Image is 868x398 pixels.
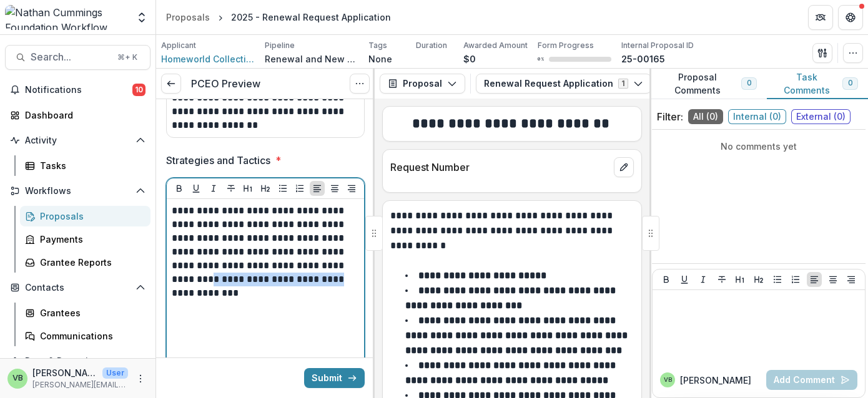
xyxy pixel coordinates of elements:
[770,272,785,287] button: Bullet List
[265,52,358,66] p: Renewal and New Grants Pipeline
[25,135,131,146] span: Activity
[161,40,196,51] p: Applicant
[390,160,609,175] p: Request Number
[102,367,128,379] p: User
[115,51,140,64] div: ⌘ + K
[166,153,270,168] p: Strategies and Tactics
[380,74,465,94] button: Proposal
[838,5,863,30] button: Get Help
[767,69,868,99] button: Task Comments
[657,140,861,153] p: No comments yet
[368,40,387,51] p: Tags
[5,278,150,298] button: Open Contacts
[680,374,751,387] p: [PERSON_NAME]
[258,181,273,196] button: Heading 2
[166,11,210,24] div: Proposals
[5,181,150,201] button: Open Workflows
[677,272,692,287] button: Underline
[25,356,131,367] span: Data & Reporting
[788,272,803,287] button: Ordered List
[659,272,674,287] button: Bold
[25,186,131,197] span: Workflows
[31,51,110,63] span: Search...
[614,157,634,177] button: edit
[189,181,204,196] button: Underline
[12,374,23,382] div: Valerie Boucard
[649,69,767,99] button: Proposal Comments
[621,40,694,51] p: Internal Proposal ID
[350,74,370,94] button: Options
[25,283,131,293] span: Contacts
[191,78,260,90] h3: PCEO Preview
[240,181,255,196] button: Heading 1
[310,181,325,196] button: Align Left
[20,206,150,226] a: Proposals
[714,272,729,287] button: Strike
[621,52,665,66] p: 25-00165
[25,85,132,95] span: Notifications
[416,40,447,51] p: Duration
[657,109,683,124] p: Filter:
[20,252,150,273] a: Grantee Reports
[664,377,672,383] div: Valerie Boucard
[5,130,150,150] button: Open Activity
[826,272,841,287] button: Align Center
[344,181,359,196] button: Align Right
[538,55,544,64] p: 0 %
[463,52,476,66] p: $0
[25,109,141,122] div: Dashboard
[327,181,342,196] button: Align Center
[40,329,141,342] div: Communications
[808,5,833,30] button: Partners
[5,105,150,125] a: Dashboard
[20,326,150,346] a: Communications
[538,40,594,51] p: Form Progress
[133,371,148,386] button: More
[476,74,651,94] button: Renewal Request Application1
[206,181,221,196] button: Italicize
[5,5,128,30] img: Nathan Cummings Foundation Workflow Sandbox logo
[40,233,141,246] div: Payments
[32,379,128,391] p: [PERSON_NAME][EMAIL_ADDRESS][PERSON_NAME][DOMAIN_NAME]
[133,5,150,30] button: Open entity switcher
[20,229,150,250] a: Payments
[844,272,859,287] button: Align Right
[265,40,295,51] p: Pipeline
[32,366,97,379] p: [PERSON_NAME]
[275,181,290,196] button: Bullet List
[292,181,307,196] button: Ordered List
[791,109,851,124] span: External ( 0 )
[20,303,150,323] a: Grantees
[463,40,528,51] p: Awarded Amount
[40,256,141,269] div: Grantee Reports
[231,11,391,24] div: 2025 - Renewal Request Application
[766,370,857,390] button: Add Comment
[5,351,150,371] button: Open Data & Reporting
[132,84,145,96] span: 10
[848,79,852,87] span: 0
[224,181,239,196] button: Strike
[40,306,141,319] div: Grantees
[807,272,822,287] button: Align Left
[40,210,141,223] div: Proposals
[5,45,150,70] button: Search...
[696,272,711,287] button: Italicize
[161,8,215,26] a: Proposals
[5,80,150,100] button: Notifications10
[161,52,255,66] a: Homeworld Collective Inc
[161,8,396,26] nav: breadcrumb
[304,368,365,388] button: Submit
[368,52,392,66] p: None
[40,159,141,172] div: Tasks
[172,181,187,196] button: Bold
[747,79,751,87] span: 0
[751,272,766,287] button: Heading 2
[688,109,723,124] span: All ( 0 )
[732,272,747,287] button: Heading 1
[728,109,786,124] span: Internal ( 0 )
[20,155,150,176] a: Tasks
